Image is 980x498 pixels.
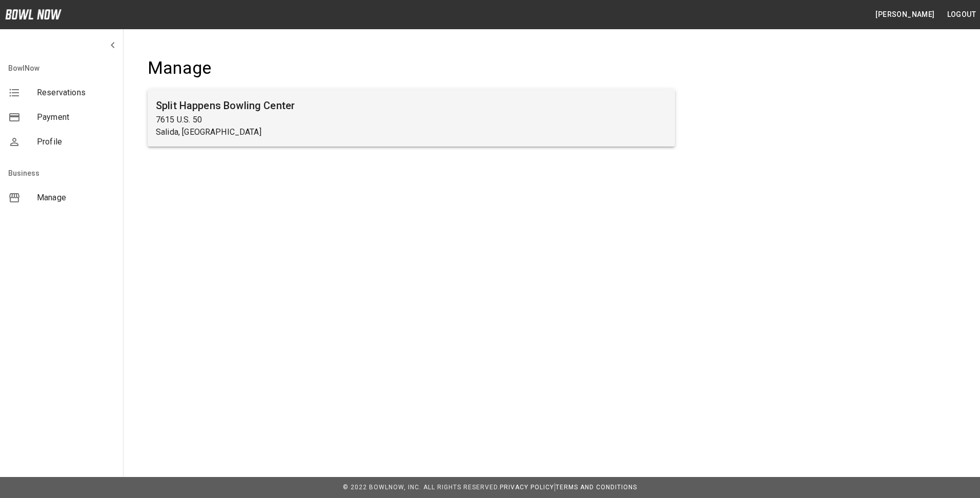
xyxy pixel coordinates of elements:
p: Salida, [GEOGRAPHIC_DATA] [156,126,667,138]
a: Terms and Conditions [556,484,637,491]
button: Logout [943,5,980,24]
a: Privacy Policy [500,484,554,491]
button: [PERSON_NAME] [871,5,938,24]
img: logo [5,9,62,19]
span: Reservations [37,87,115,99]
h6: Split Happens Bowling Center [156,97,667,114]
span: Manage [37,192,115,204]
h4: Manage [148,57,675,79]
span: © 2022 BowlNow, Inc. All Rights Reserved. [343,484,500,491]
p: 7615 U.S. 50 [156,114,667,126]
span: Profile [37,136,115,148]
span: Payment [37,111,115,123]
